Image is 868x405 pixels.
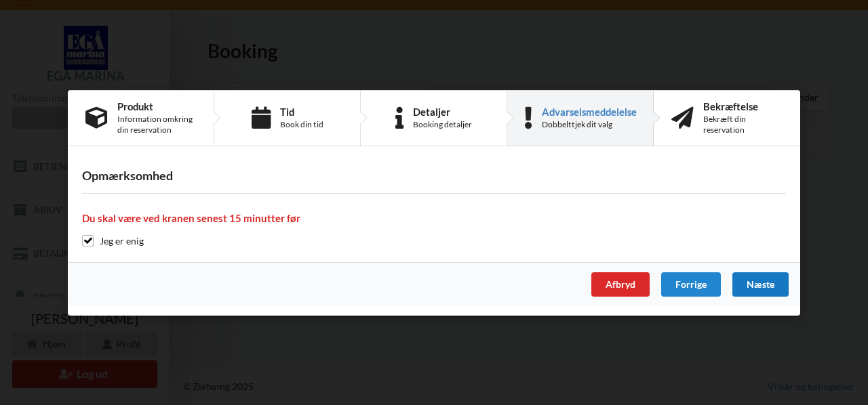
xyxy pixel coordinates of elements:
[82,212,786,225] h4: Du skal være ved kranen senest 15 minutter før
[82,235,144,247] label: Jeg er enig
[591,272,650,297] div: Afbryd
[117,100,196,111] div: Produkt
[542,106,637,116] div: Advarselsmeddelelse
[703,113,783,135] div: Bekræft din reservation
[703,100,783,111] div: Bekræftelse
[82,168,786,184] h3: Opmærksomhed
[117,113,196,135] div: Information omkring din reservation
[732,272,789,297] div: Næste
[661,272,721,297] div: Forrige
[542,119,637,129] div: Dobbelttjek dit valg
[280,119,323,129] div: Book din tid
[413,119,472,129] div: Booking detaljer
[280,106,323,116] div: Tid
[413,106,472,116] div: Detaljer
